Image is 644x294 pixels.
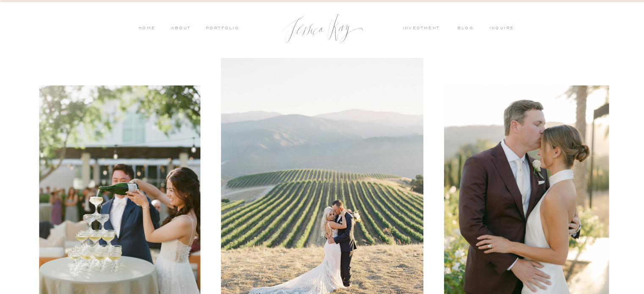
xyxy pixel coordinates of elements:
a: HOME [138,25,156,33]
a: investment [403,25,444,33]
a: inquire [489,25,518,33]
a: blog [457,25,479,33]
a: PORTFOLIO [205,25,240,33]
a: ABOUT [169,25,191,33]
